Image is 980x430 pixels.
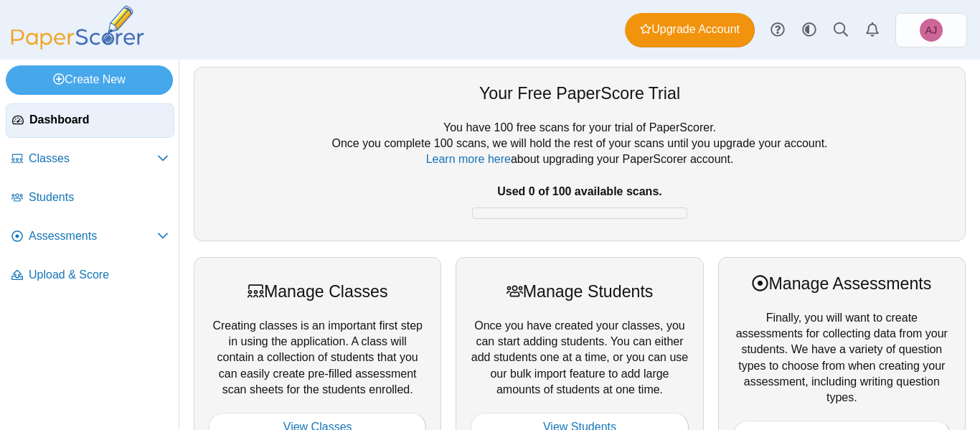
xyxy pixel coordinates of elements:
a: Classes [6,142,174,177]
a: Ari Juster [895,13,967,47]
a: Upload & Score [6,258,174,293]
div: Manage Assessments [733,272,951,295]
span: Upload & Score [29,267,169,283]
img: PaperScorer [6,6,149,50]
a: Learn more here [426,153,511,165]
a: Dashboard [6,103,174,138]
div: Manage Students [471,280,688,303]
a: Create New [6,65,173,94]
span: Ari Juster [925,25,937,35]
a: Alerts [857,14,888,46]
a: Students [6,181,174,215]
div: Your Free PaperScore Trial [209,82,951,105]
div: Manage Classes [209,280,426,303]
span: Dashboard [29,112,168,128]
span: Assessments [29,228,157,244]
span: Classes [29,151,157,167]
a: PaperScorer [6,39,149,52]
span: Upgrade Account [640,22,740,37]
a: Assessments [6,220,174,254]
span: Students [29,190,169,205]
b: Used 0 of 100 available scans. [497,185,661,197]
div: You have 100 free scans for your trial of PaperScorer. Once you complete 100 scans, we will hold ... [209,120,951,226]
a: Upgrade Account [625,13,755,47]
span: Ari Juster [920,19,943,42]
